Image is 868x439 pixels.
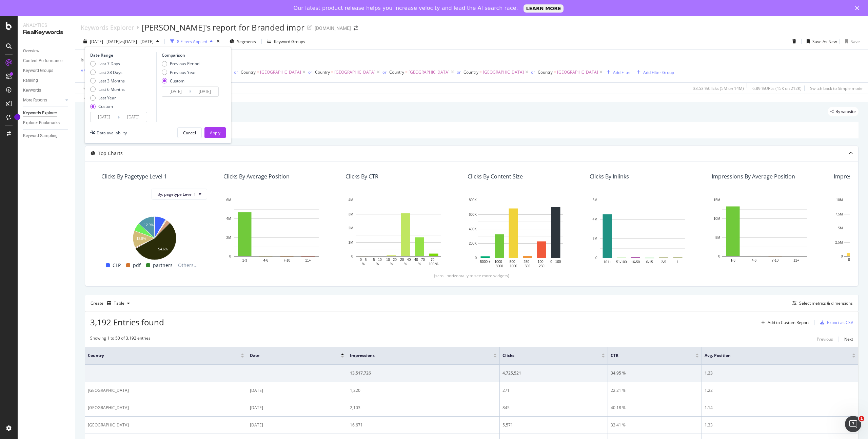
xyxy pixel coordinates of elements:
span: Clicks [502,352,591,359]
div: (scroll horizontally to see more widgets) [93,272,850,278]
div: Ranking [23,77,38,84]
span: Country [241,69,256,75]
svg: A chart. [346,196,451,267]
input: Start Date [91,112,118,122]
text: 0 - 5 [360,258,367,262]
button: Save As New [804,36,837,47]
a: Keywords Explorer [23,110,70,117]
span: CLP [113,261,121,269]
button: Segments [227,36,259,47]
div: [DATE] [250,387,344,394]
button: Cancel [177,127,202,138]
div: Analytics [23,22,70,28]
text: 0 [351,254,353,258]
text: 500 - [510,260,517,263]
button: Switch back to Simple mode [807,83,863,94]
text: 0 [595,256,597,260]
button: or [234,69,238,75]
text: 11+ [793,258,799,262]
text: 51-100 [616,260,627,264]
div: 271 [502,387,605,394]
button: or [308,69,312,75]
button: Previous [817,335,833,343]
div: Clicks By CTR [346,173,378,180]
div: Custom [98,103,113,109]
div: [DOMAIN_NAME] [315,25,351,32]
button: AND [81,68,90,74]
div: 13,517,726 [350,370,497,376]
div: or [457,69,461,75]
div: Clicks By pagetype Level 1 [101,173,167,180]
span: Is Branded [81,57,101,63]
div: Our latest product release helps you increase velocity and lead the AI search race. [294,5,518,12]
div: More Reports [23,97,47,104]
div: Last 6 Months [98,87,125,92]
div: Cancel [183,130,196,136]
input: End Date [191,87,218,96]
text: % [418,262,421,266]
text: 1-3 [730,258,735,262]
div: Last 28 Days [98,70,122,75]
span: 3,192 Entries found [90,317,164,328]
div: Save [851,39,860,44]
button: Select metrics & dimensions [790,299,853,307]
button: [DATE] - [DATE]vs[DATE] - [DATE] [81,36,162,47]
div: 16,671 [350,422,497,428]
text: 6M [226,198,231,202]
svg: A chart. [101,213,207,261]
text: 0 [718,254,720,258]
span: [GEOGRAPHIC_DATA] [557,68,598,77]
div: Keyword Sampling [23,132,58,139]
span: Country [389,69,404,75]
button: Apply [204,127,226,138]
span: Country [88,352,231,359]
div: Clicks By Average Position [223,173,290,180]
span: [DATE] - [DATE] [90,39,120,44]
div: Comparison [162,52,221,58]
a: More Reports [23,97,63,104]
div: Apply [210,130,220,136]
span: Others... [175,261,200,269]
div: 8 Filters Applied [177,39,207,44]
text: 100 - [538,260,546,263]
div: Showing 1 to 50 of 3,192 entries [90,335,151,343]
div: A chart. [712,196,817,267]
span: Impressions [350,352,483,359]
text: % [850,262,853,266]
div: Last Year [90,95,125,101]
div: [GEOGRAPHIC_DATA] [88,405,244,411]
span: = [405,69,408,75]
text: 10M [836,198,843,202]
div: 34.95 % [611,370,699,376]
div: A chart. [223,196,329,267]
span: = [331,69,333,75]
span: = [479,69,482,75]
span: partners [153,261,173,269]
text: % [390,262,393,266]
text: 5 - 10 [373,258,382,262]
div: Content Performance [23,57,62,64]
div: or [531,69,535,75]
text: 5000 + [480,260,491,263]
a: Keyword Sampling [23,132,70,139]
button: Add to Custom Report [758,317,809,328]
text: 4-6 [263,258,269,262]
text: % [376,262,379,266]
div: 6.89 % URLs ( 15K on 212K ) [752,85,802,91]
text: 2-5 [661,260,666,264]
span: Segments [237,39,256,44]
div: Last 7 Days [98,61,120,66]
svg: A chart. [468,196,573,269]
span: CTR [611,352,685,359]
div: [DATE] [250,405,344,411]
div: Keywords Explorer [81,24,134,31]
div: Add Filter Group [643,70,674,75]
div: 5,571 [502,422,605,428]
text: 2.5M [835,240,843,244]
a: Keyword Groups [23,67,70,74]
span: Country [538,69,553,75]
text: 6-15 [646,260,653,264]
div: Previous Period [162,61,199,66]
button: Keyword Groups [264,36,308,47]
div: legacy label [828,107,859,116]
